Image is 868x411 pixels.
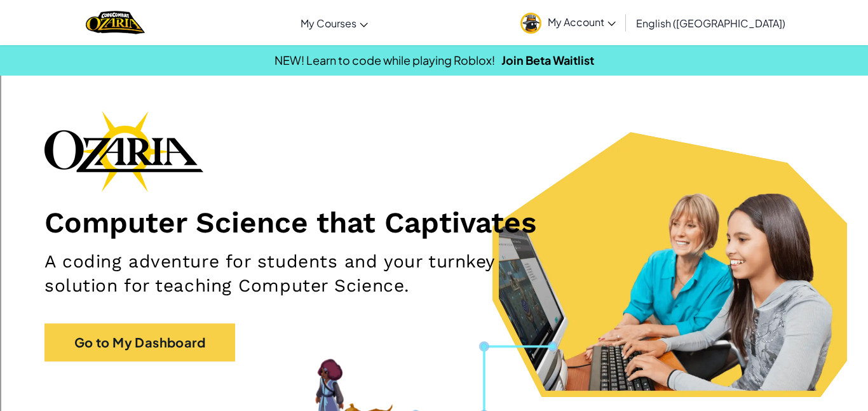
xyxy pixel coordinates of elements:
a: English ([GEOGRAPHIC_DATA]) [630,6,792,40]
img: Ozaria branding logo [44,111,203,192]
a: My Account [514,3,622,43]
h2: A coding adventure for students and your turnkey solution for teaching Computer Science. [44,250,566,298]
img: avatar [520,13,541,34]
a: My Courses [294,6,374,40]
span: My Account [548,15,616,29]
a: Ozaria by CodeCombat logo [86,10,145,36]
a: Join Beta Waitlist [501,53,594,67]
h1: Computer Science that Captivates [44,205,824,240]
a: Go to My Dashboard [44,323,235,361]
span: English ([GEOGRAPHIC_DATA]) [636,17,785,30]
span: NEW! Learn to code while playing Roblox! [275,53,495,67]
img: Home [86,10,145,36]
span: My Courses [301,17,356,30]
